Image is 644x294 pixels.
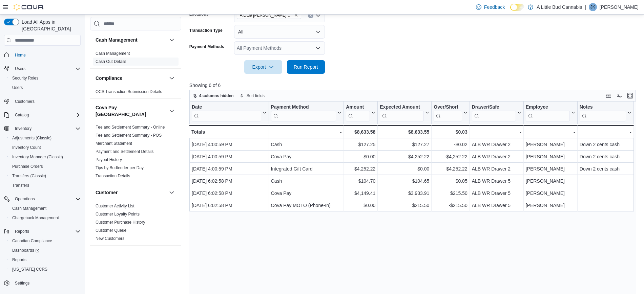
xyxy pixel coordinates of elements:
[192,165,267,173] div: [DATE] 4:00:59 PM
[294,64,318,70] span: Run Report
[12,65,28,73] button: Users
[346,153,375,161] div: $0.00
[346,165,375,173] div: $4,252.22
[484,4,505,10] span: Feedback
[12,51,28,59] a: Home
[580,104,631,121] button: Notes
[12,215,59,221] span: Chargeback Management
[9,181,32,189] a: Transfers
[9,265,50,273] a: [US_STATE] CCRS
[472,104,516,111] div: Drawer/Safe
[294,13,298,17] button: Remove A Little Bud White Rock from selection in this group
[96,228,126,233] a: Customer Queue
[14,4,44,10] img: Cova
[380,189,429,198] div: $3,933.91
[9,162,46,171] a: Purchase Orders
[12,279,81,287] span: Settings
[380,202,429,210] div: $215.50
[9,265,81,273] span: Washington CCRS
[346,177,375,185] div: $104.70
[7,83,83,92] button: Users
[537,3,582,11] p: A Little Bud Cannabis
[580,104,626,121] div: Notes
[380,141,429,149] div: $127.27
[472,104,521,121] button: Drawer/Safe
[346,104,375,121] button: Amount
[96,37,166,43] button: Cash Management
[12,97,37,106] a: Customers
[1,194,83,204] button: Operations
[380,104,429,121] button: Expected Amount
[96,104,166,118] button: Cova Pay [GEOGRAPHIC_DATA]
[472,104,516,121] div: Drawer/Safe
[189,82,641,89] p: Showing 6 of 6
[287,60,325,74] button: Run Report
[9,237,81,245] span: Canadian Compliance
[234,25,325,39] button: All
[9,172,81,180] span: Transfers (Classic)
[12,145,41,150] span: Inventory Count
[12,111,32,119] button: Catalog
[1,50,83,60] button: Home
[96,149,153,154] a: Payment and Settlement Details
[9,256,81,264] span: Reports
[96,133,162,138] span: Fee and Settlement Summary - POS
[199,93,234,98] span: 4 columns hidden
[96,157,122,162] a: Payout History
[96,220,145,225] span: Customer Purchase History
[7,152,83,162] button: Inventory Manager (Classic)
[96,141,132,146] span: Merchant Statement
[12,135,51,141] span: Adjustments (Classic)
[472,165,521,173] div: ALB WR Drawer 2
[90,123,181,183] div: Cova Pay [GEOGRAPHIC_DATA]
[473,0,507,14] a: Feedback
[315,45,321,51] button: Open list of options
[9,204,49,212] a: Cash Management
[12,279,32,287] a: Settings
[12,111,81,119] span: Catalog
[96,173,130,179] span: Transaction Details
[346,104,370,111] div: Amount
[346,141,375,149] div: $127.25
[189,44,224,49] label: Payment Methods
[434,153,467,161] div: -$4,252.22
[580,165,631,173] div: Down 2 cents cash
[96,51,130,56] span: Cash Management
[192,104,261,111] div: Date
[1,124,83,133] button: Inventory
[96,125,165,130] a: Fee and Settlement Summary - Online
[192,177,267,185] div: [DATE] 6:02:58 PM
[604,92,612,100] button: Keyboard shortcuts
[271,177,341,185] div: Cash
[9,172,49,180] a: Transfers (Classic)
[96,51,130,56] a: Cash Management
[9,162,81,171] span: Purchase Orders
[315,13,321,18] button: Open list of options
[96,89,162,94] span: OCS Transaction Submission Details
[380,104,424,121] div: Expected Amount
[9,153,66,161] a: Inventory Manager (Classic)
[9,204,81,212] span: Cash Management
[526,153,575,161] div: [PERSON_NAME]
[12,248,39,253] span: Dashboards
[192,153,267,161] div: [DATE] 4:00:59 PM
[12,125,34,133] button: Inventory
[12,65,81,73] span: Users
[626,92,634,100] button: Enter fullscreen
[434,141,467,149] div: -$0.02
[12,173,46,179] span: Transfers (Classic)
[434,104,462,121] div: Over/Short
[590,3,595,11] span: JK
[12,154,63,160] span: Inventory Manager (Classic)
[96,59,126,64] span: Cash Out Details
[526,165,575,173] div: [PERSON_NAME]
[434,189,467,198] div: $215.50
[168,74,176,82] button: Compliance
[1,227,83,236] button: Reports
[237,92,267,100] button: Sort fields
[472,128,521,136] div: -
[96,89,162,94] a: OCS Transaction Submission Details
[96,189,166,196] button: Customer
[192,104,267,121] button: Date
